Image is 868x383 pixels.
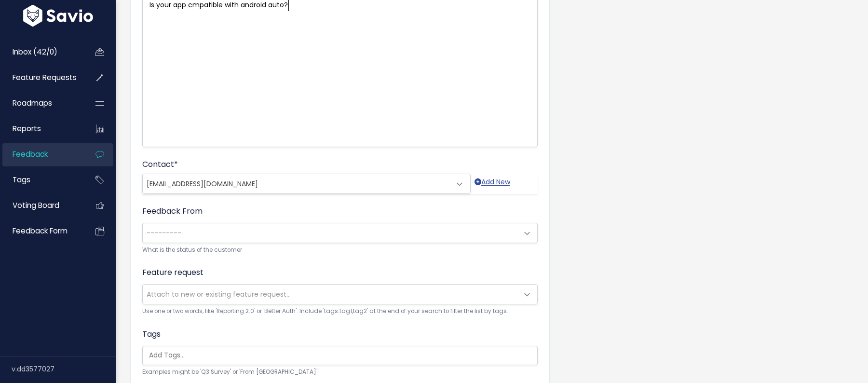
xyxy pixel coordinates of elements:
[142,245,538,255] small: What is the status of the customer
[142,267,203,278] label: Feature request
[21,5,95,27] img: logo-white.9d6f32f41409.svg
[2,220,80,242] a: Feedback form
[13,175,30,185] span: Tags
[2,143,80,165] a: Feedback
[147,228,181,238] span: ---------
[475,176,510,194] a: Add New
[142,328,161,340] label: Tags
[142,306,538,316] small: Use one or two words, like 'Reporting 2.0' or 'Better Auth'. Include 'tags:tag1,tag2' at the end ...
[13,226,68,236] span: Feedback form
[147,179,258,189] span: [EMAIL_ADDRESS][DOMAIN_NAME]
[13,72,77,82] span: Feature Requests
[142,367,538,377] small: Examples might be 'Q3 Survey' or 'From [GEOGRAPHIC_DATA]'
[13,149,48,159] span: Feedback
[2,92,80,114] a: Roadmaps
[2,67,80,89] a: Feature Requests
[2,118,80,140] a: Reports
[13,123,41,134] span: Reports
[143,174,451,193] span: ftafuro@gmail.com
[2,169,80,191] a: Tags
[2,194,80,217] a: Voting Board
[145,350,547,360] input: Add Tags...
[142,159,178,170] label: Contact
[147,289,291,299] span: Attach to new or existing feature request...
[142,205,203,217] label: Feedback From
[13,47,57,57] span: Inbox (42/0)
[13,200,59,210] span: Voting Board
[12,356,116,382] div: v.dd3577027
[142,174,471,194] span: ftafuro@gmail.com
[13,98,52,108] span: Roadmaps
[2,41,80,63] a: Inbox (42/0)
